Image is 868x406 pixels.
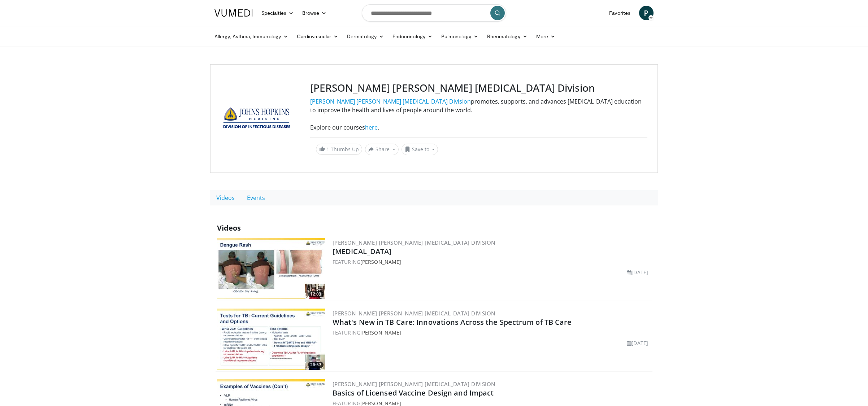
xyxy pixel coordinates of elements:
a: Videos [210,190,241,205]
a: Rheumatology [483,29,532,44]
a: More [532,29,560,44]
a: Favorites [605,6,635,20]
a: [PERSON_NAME] [PERSON_NAME] [MEDICAL_DATA] Division [333,239,495,246]
a: [PERSON_NAME] [360,329,401,336]
span: 1 [326,146,329,153]
a: [PERSON_NAME] [PERSON_NAME] [MEDICAL_DATA] Division [310,97,471,105]
a: Specialties [257,6,298,20]
span: Videos [217,223,241,233]
img: 9402e814-ecf7-4823-b843-67a6d0993fee.300x170_q85_crop-smart_upscale.jpg [217,238,325,299]
a: Allergy, Asthma, Immunology [210,29,292,44]
p: promotes, supports, and advances [MEDICAL_DATA] education to improve the health and lives of peop... [310,97,647,132]
div: FEATURING [333,258,651,266]
a: 1 Thumbs Up [316,144,362,155]
span: 12:03 [308,291,324,297]
div: FEATURING [333,329,651,336]
a: Endocrinology [388,29,437,44]
a: Cardiovascular [292,29,343,44]
a: P [639,6,654,20]
a: [PERSON_NAME] [PERSON_NAME] [MEDICAL_DATA] Division [333,380,495,388]
li: [DATE] [627,269,648,276]
span: 26:57 [308,362,324,368]
a: Browse [298,6,331,20]
h3: [PERSON_NAME] [PERSON_NAME] [MEDICAL_DATA] Division [310,82,647,94]
a: 12:03 [217,238,325,299]
a: Pulmonology [437,29,483,44]
button: Save to [402,144,438,155]
a: Basics of Licensed Vaccine Design and Impact [333,388,494,398]
img: c37eaa99-73d1-470f-bc8f-8b7a14a6b8b4.300x170_q85_crop-smart_upscale.jpg [217,309,325,370]
a: [PERSON_NAME] [PERSON_NAME] [MEDICAL_DATA] Division [333,310,495,317]
a: here [365,123,378,131]
a: [MEDICAL_DATA] [333,246,391,256]
img: VuMedi Logo [214,9,253,17]
a: What's New in TB Care: Innovations Across the Spectrum of TB Care [333,317,572,327]
li: [DATE] [627,339,648,347]
a: Events [241,190,271,205]
a: Dermatology [343,29,388,44]
a: [PERSON_NAME] [360,258,401,265]
a: 26:57 [217,309,325,370]
button: Share [365,144,399,155]
input: Search topics, interventions [362,4,506,22]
